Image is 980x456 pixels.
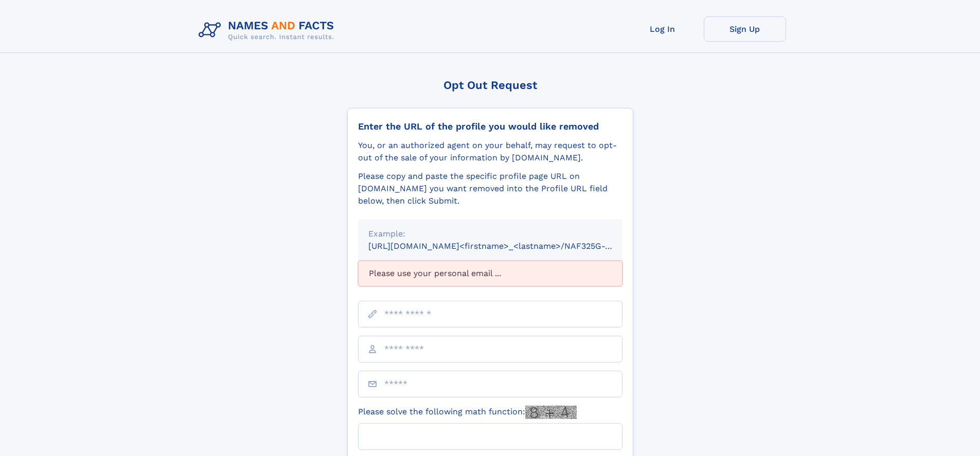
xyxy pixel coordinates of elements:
small: [URL][DOMAIN_NAME]<firstname>_<lastname>/NAF325G-xxxxxxxx [368,241,642,251]
img: Logo Names and Facts [194,16,343,44]
a: Sign Up [704,16,786,42]
div: Please copy and paste the specific profile page URL on [DOMAIN_NAME] you want removed into the Pr... [358,170,622,207]
div: Enter the URL of the profile you would like removed [358,121,622,132]
div: Example: [368,228,612,240]
div: You, or an authorized agent on your behalf, may request to opt-out of the sale of your informatio... [358,139,622,164]
div: Opt Out Request [347,79,633,92]
label: Please solve the following math function: [358,406,577,419]
div: Please use your personal email ... [358,261,622,286]
a: Log In [621,16,704,42]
